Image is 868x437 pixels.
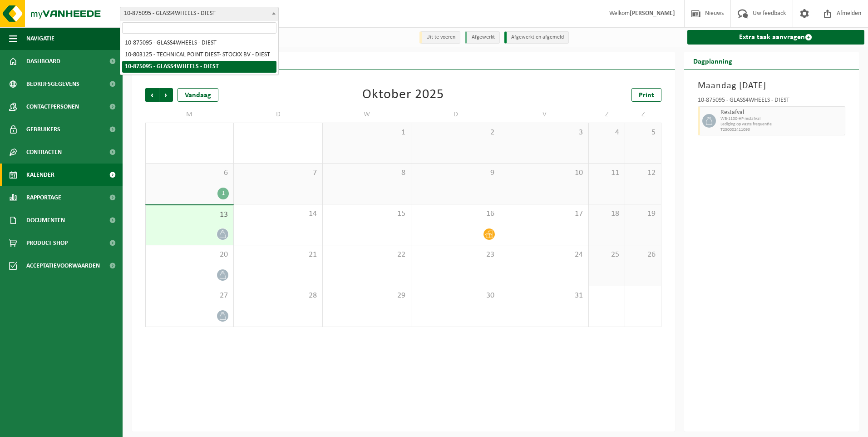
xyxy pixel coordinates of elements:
span: 8 [327,168,406,178]
a: Print [631,88,661,102]
div: 10-875095 - GLASS4WHEELS - DIEST [698,97,846,106]
span: 27 [150,291,229,301]
span: 14 [238,209,317,219]
span: Print [639,92,654,99]
span: 10-875095 - GLASS4WHEELS - DIEST [120,7,279,20]
span: Bedrijfsgegevens [26,73,79,95]
span: 21 [238,250,317,260]
span: Restafval [720,109,843,116]
span: 16 [416,209,495,219]
span: 22 [327,250,406,260]
span: 18 [593,209,620,219]
span: Kalender [26,164,54,186]
span: Dashboard [26,50,60,73]
span: 19 [630,209,656,219]
span: 12 [630,168,656,178]
li: Uit te voeren [419,31,460,44]
span: Lediging op vaste frequentie [720,122,843,127]
span: Contracten [26,141,62,164]
span: 10-875095 - GLASS4WHEELS - DIEST [120,7,278,20]
li: Afgewerkt en afgemeld [504,31,569,44]
li: 10-875095 - GLASS4WHEELS - DIEST [122,37,276,49]
span: 9 [416,168,495,178]
td: D [234,106,322,123]
div: Vandaag [178,88,218,102]
span: 30 [416,291,495,301]
td: D [411,106,500,123]
span: 13 [150,210,229,220]
div: Oktober 2025 [362,88,444,102]
td: V [500,106,589,123]
span: 17 [505,209,584,219]
span: Contactpersonen [26,95,79,118]
td: W [323,106,411,123]
span: Vorige [145,88,159,102]
span: 26 [630,250,656,260]
h3: Maandag [DATE] [698,79,846,93]
span: 23 [416,250,495,260]
span: 3 [505,128,584,138]
span: 15 [327,209,406,219]
span: 6 [150,168,229,178]
span: WB-1100-HP restafval [720,116,843,122]
a: Extra taak aanvragen [687,30,865,45]
span: 11 [593,168,620,178]
span: Acceptatievoorwaarden [26,254,100,277]
span: 1 [327,128,406,138]
span: 29 [327,291,406,301]
li: Afgewerkt [465,31,500,44]
td: M [145,106,234,123]
td: Z [625,106,661,123]
span: 5 [630,128,656,138]
span: Volgende [159,88,173,102]
span: Product Shop [26,232,68,254]
span: Navigatie [26,27,54,50]
span: Documenten [26,209,65,232]
span: 4 [593,128,620,138]
span: 25 [593,250,620,260]
div: 1 [217,188,229,199]
td: Z [589,106,625,123]
strong: [PERSON_NAME] [630,10,675,17]
h2: Dagplanning [684,52,741,70]
span: 20 [150,250,229,260]
li: 10-875095 - GLASS4WHEELS - DIEST [122,61,276,73]
span: Rapportage [26,186,61,209]
span: 7 [238,168,317,178]
span: 28 [238,291,317,301]
li: 10-803125 - TECHNICAL POINT DIEST- STOCKX BV - DIEST [122,49,276,61]
span: Gebruikers [26,118,60,141]
span: T250002411093 [720,127,843,133]
span: 24 [505,250,584,260]
span: 31 [505,291,584,301]
span: 10 [505,168,584,178]
span: 2 [416,128,495,138]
